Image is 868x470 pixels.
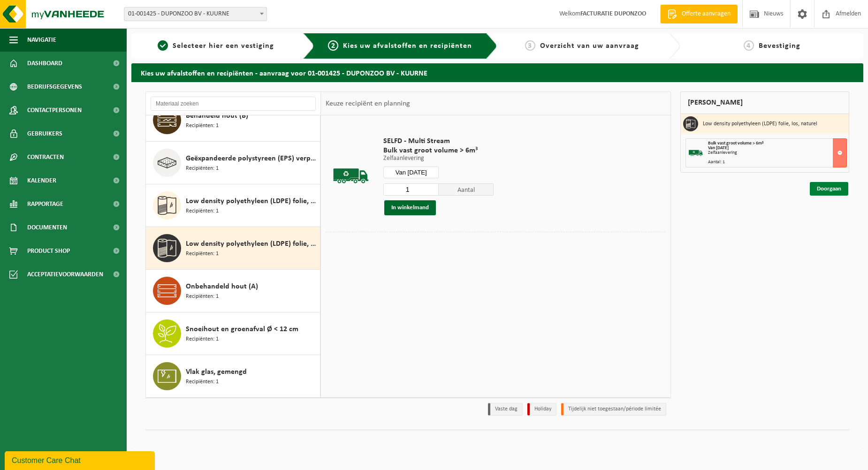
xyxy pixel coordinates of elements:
[703,116,817,131] h3: Low density polyethyleen (LDPE) folie, los, naturel
[124,7,267,21] span: 01-001425 - DUPONZOO BV - KUURNE
[186,281,258,292] span: Onbehandeld hout (A)
[383,167,439,178] input: Selecteer datum
[321,92,415,115] div: Keuze recipiënt en planning
[383,136,494,146] span: SELFD - Multi Stream
[383,155,494,162] p: Zelfaanlevering
[146,312,320,355] button: Snoeihout en groenafval Ø < 12 cm Recipiënten: 1
[708,160,846,165] div: Aantal: 1
[679,9,733,19] span: Offerte aanvragen
[27,169,56,192] span: Kalender
[173,42,274,50] span: Selecteer hier een vestiging
[27,28,56,52] span: Navigatie
[680,91,849,114] div: [PERSON_NAME]
[343,42,472,50] span: Kies uw afvalstoffen en recipiënten
[158,40,168,51] span: 1
[186,366,247,378] span: Vlak glas, gemengd
[27,216,67,239] span: Documenten
[580,10,646,17] strong: FACTURATIE DUPONZOO
[384,200,436,215] button: In winkelmand
[810,182,848,196] a: Doorgaan
[146,142,320,184] button: Geëxpandeerde polystyreen (EPS) verpakking (< 1 m² per stuk), recycleerbaar Recipiënten: 1
[146,270,320,312] button: Onbehandeld hout (A) Recipiënten: 1
[186,335,219,344] span: Recipiënten: 1
[27,263,103,286] span: Acceptatievoorwaarden
[27,52,62,75] span: Dashboard
[146,227,320,270] button: Low density polyethyleen (LDPE) folie, los, naturel Recipiënten: 1
[27,192,63,216] span: Rapportage
[146,355,320,397] button: Vlak glas, gemengd Recipiënten: 1
[131,63,863,82] h2: Kies uw afvalstoffen en recipiënten - aanvraag voor 01-001425 - DUPONZOO BV - KUURNE
[744,40,754,51] span: 4
[186,207,219,216] span: Recipiënten: 1
[328,40,338,51] span: 2
[525,40,535,51] span: 3
[27,145,64,169] span: Contracten
[708,145,729,151] strong: Van [DATE]
[439,183,494,196] span: Aantal
[146,99,320,142] button: Behandeld hout (B) Recipiënten: 1
[660,5,738,23] a: Offerte aanvragen
[27,99,82,122] span: Contactpersonen
[383,146,494,155] span: Bulk vast groot volume > 6m³
[186,196,318,207] span: Low density polyethyleen (LDPE) folie, los, gekleurd
[186,324,298,335] span: Snoeihout en groenafval Ø < 12 cm
[136,40,296,52] a: 1Selecteer hier een vestiging
[124,8,266,21] span: 01-001425 - DUPONZOO BV - KUURNE
[488,403,523,416] li: Vaste dag
[151,97,316,111] input: Materiaal zoeken
[708,151,846,155] div: Zelfaanlevering
[146,184,320,227] button: Low density polyethyleen (LDPE) folie, los, gekleurd Recipiënten: 1
[27,122,62,145] span: Gebruikers
[561,403,666,416] li: Tijdelijk niet toegestaan/période limitée
[759,42,800,50] span: Bevestiging
[5,449,157,470] iframe: chat widget
[27,75,82,99] span: Bedrijfsgegevens
[186,110,248,121] span: Behandeld hout (B)
[186,292,219,301] span: Recipiënten: 1
[186,121,219,130] span: Recipiënten: 1
[540,42,639,50] span: Overzicht van uw aanvraag
[186,153,318,164] span: Geëxpandeerde polystyreen (EPS) verpakking (< 1 m² per stuk), recycleerbaar
[527,403,556,416] li: Holiday
[186,250,219,258] span: Recipiënten: 1
[186,378,219,387] span: Recipiënten: 1
[708,141,763,146] span: Bulk vast groot volume > 6m³
[186,238,318,250] span: Low density polyethyleen (LDPE) folie, los, naturel
[186,164,219,173] span: Recipiënten: 1
[27,239,70,263] span: Product Shop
